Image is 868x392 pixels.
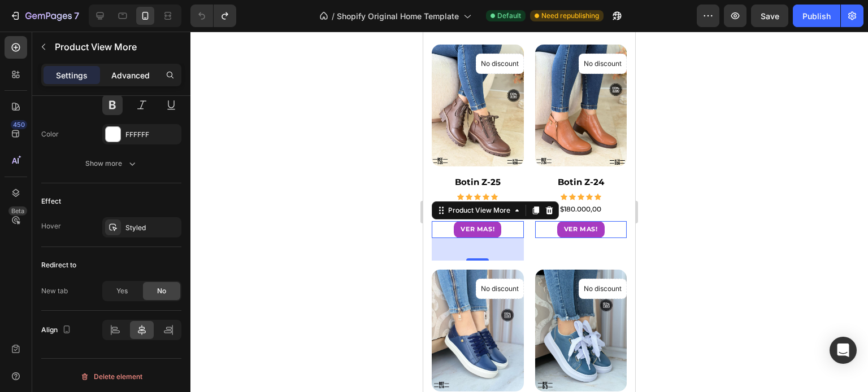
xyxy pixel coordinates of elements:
[125,130,179,140] div: FFFFFF
[751,5,788,27] button: Save
[11,120,27,129] div: 450
[41,323,73,338] div: Align
[497,11,521,21] span: Default
[80,370,142,384] div: Delete element
[541,11,599,21] span: Need republishing
[125,223,179,233] div: Styled
[41,221,61,231] div: Hover
[830,337,857,364] div: Open Intercom Messenger
[41,368,181,386] button: Delete element
[793,5,840,27] button: Publish
[802,10,831,22] div: Publish
[41,196,61,206] div: Effect
[332,10,335,22] span: /
[41,153,181,174] button: Show more
[5,5,84,27] button: 7
[111,69,150,81] p: Advanced
[56,69,88,81] p: Settings
[41,260,76,270] div: Redirect to
[423,32,635,392] iframe: Design area
[157,286,166,296] span: No
[761,11,779,21] span: Save
[41,286,68,296] div: New tab
[74,9,79,23] p: 7
[190,5,236,27] div: Undo/Redo
[8,206,27,215] div: Beta
[116,286,128,296] span: Yes
[85,158,138,169] div: Show more
[55,40,177,54] p: Product View More
[337,10,459,22] span: Shopify Original Home Template
[41,129,59,139] div: Color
